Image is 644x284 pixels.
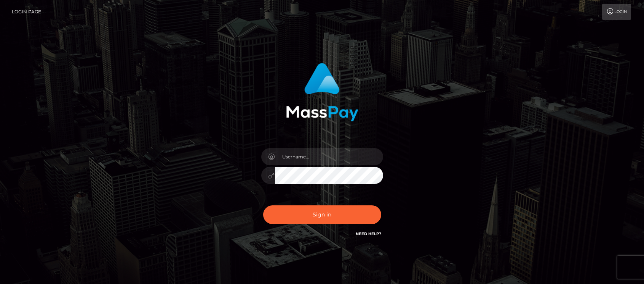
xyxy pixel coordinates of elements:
img: MassPay Login [286,63,358,121]
button: Sign in [263,205,381,224]
a: Login Page [12,4,41,20]
a: Login [602,4,631,20]
a: Need Help? [356,231,381,236]
input: Username... [275,148,383,165]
